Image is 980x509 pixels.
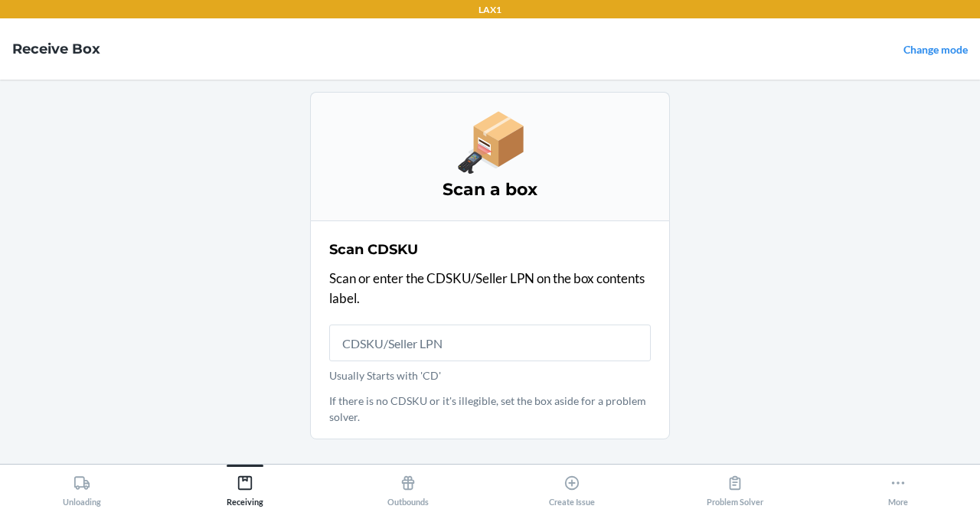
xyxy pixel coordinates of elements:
button: Problem Solver [653,465,816,507]
button: Create Issue [490,465,653,507]
h4: Receive Box [12,39,100,59]
h3: Scan a box [329,178,651,202]
h2: Scan CDSKU [329,240,418,259]
p: Scan or enter the CDSKU/Seller LPN on the box contents label. [329,269,651,308]
div: Create Issue [549,468,595,507]
button: Outbounds [327,465,490,507]
div: Problem Solver [707,468,763,507]
input: Usually Starts with 'CD' [329,325,651,361]
div: Outbounds [387,468,429,507]
p: LAX1 [479,3,501,17]
div: Receiving [227,468,263,507]
a: Change mode [903,43,968,56]
p: Usually Starts with 'CD' [329,367,651,383]
p: If there is no CDSKU or it's illegible, set the box aside for a problem solver. [329,393,651,425]
div: Unloading [63,468,101,507]
button: More [817,465,980,507]
button: Receiving [163,465,326,507]
div: More [888,468,908,507]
